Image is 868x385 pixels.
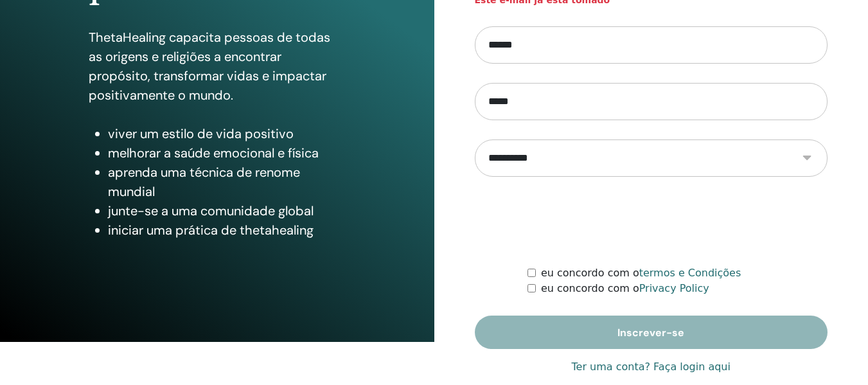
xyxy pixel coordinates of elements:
[108,163,346,201] li: aprenda uma técnica de renome mundial
[541,281,709,296] label: eu concordo com o
[89,28,346,105] p: ThetaHealing capacita pessoas de todas as origens e religiões a encontrar propósito, transformar ...
[639,267,741,279] a: termos e Condições
[108,220,346,240] li: iniciar uma prática de thetahealing
[108,124,346,143] li: viver um estilo de vida positivo
[108,201,346,220] li: junte-se a uma comunidade global
[639,282,709,294] a: Privacy Policy
[572,359,731,375] a: Ter uma conta? Faça login aqui
[553,196,748,246] iframe: reCAPTCHA
[108,143,346,163] li: melhorar a saúde emocional e física
[541,265,741,281] label: eu concordo com o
